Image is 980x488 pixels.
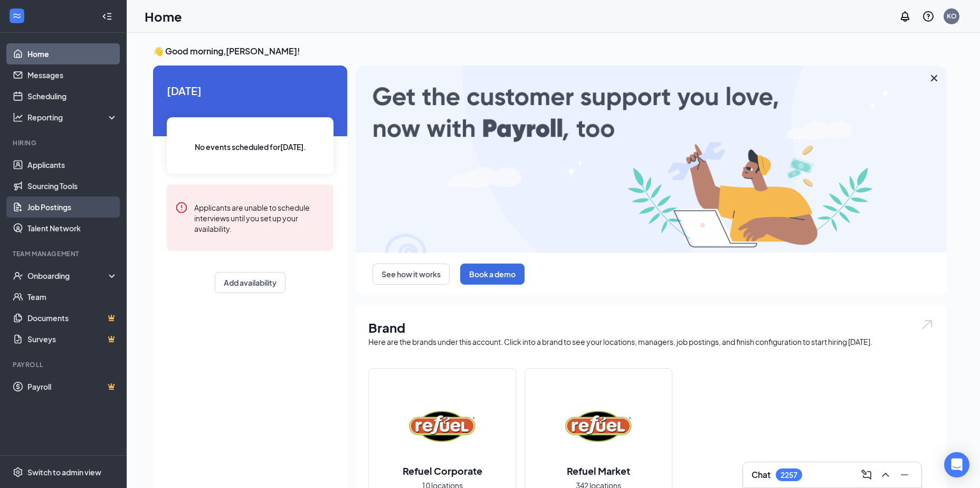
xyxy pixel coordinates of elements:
h3: 👋 Good morning, [PERSON_NAME] ! [153,45,947,57]
svg: WorkstreamLogo [12,11,22,21]
svg: Minimize [898,468,911,481]
img: Refuel Market [565,392,632,460]
svg: UserCheck [13,270,23,281]
h1: Home [145,7,182,25]
div: Team Management [13,249,116,258]
svg: Settings [13,467,23,477]
div: Hiring [13,138,116,147]
div: 2257 [781,471,797,480]
svg: Cross [928,72,940,85]
span: No events scheduled for [DATE] . [195,141,306,153]
a: Scheduling [27,86,118,107]
button: Minimize [896,466,913,483]
h2: Refuel Corporate [392,464,493,477]
a: Job Postings [27,196,118,218]
div: Payroll [13,360,116,369]
a: Home [27,43,118,64]
svg: Collapse [102,11,112,22]
h2: Refuel Market [556,464,641,477]
span: [DATE] [167,82,334,99]
img: Refuel Corporate [408,392,476,460]
h3: Chat [751,469,770,481]
h1: Brand [368,318,934,336]
svg: Analysis [13,112,23,123]
a: Talent Network [27,218,118,239]
svg: Notifications [899,10,911,23]
svg: ChevronUp [879,468,892,481]
a: SurveysCrown [27,329,118,350]
div: Open Intercom Messenger [944,452,969,477]
a: Messages [27,64,118,86]
a: Team [27,286,118,307]
button: ChevronUp [877,466,894,483]
a: Applicants [27,154,118,175]
button: Book a demo [460,264,525,285]
svg: Error [175,201,188,214]
button: ComposeMessage [858,466,875,483]
a: Sourcing Tools [27,175,118,196]
div: Applicants are unable to schedule interviews until you set up your availability. [194,201,325,234]
svg: QuestionInfo [922,10,935,23]
button: Add availability [215,272,286,293]
svg: ComposeMessage [860,468,873,481]
img: payroll-large.gif [356,65,947,253]
div: KO [947,12,957,21]
button: See how it works [373,264,450,285]
a: PayrollCrown [27,376,118,397]
div: Here are the brands under this account. Click into a brand to see your locations, managers, job p... [368,336,934,347]
div: Reporting [27,112,118,123]
img: open.6027fd2a22e1237b5b06.svg [920,318,934,331]
div: Switch to admin view [27,467,101,477]
div: Onboarding [27,270,109,281]
a: DocumentsCrown [27,307,118,329]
